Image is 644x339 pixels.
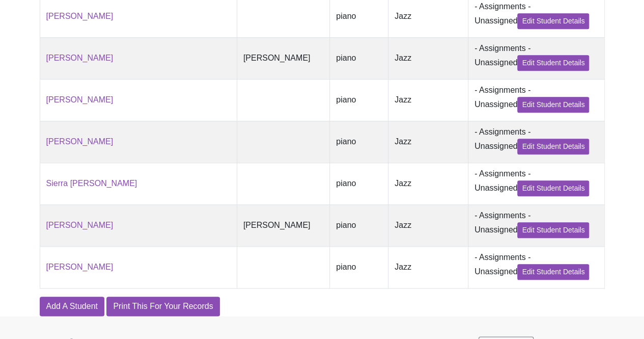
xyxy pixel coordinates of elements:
[388,163,468,204] td: Jazz
[46,179,137,188] a: Sierra [PERSON_NAME]
[330,204,388,246] td: piano
[46,221,114,229] a: [PERSON_NAME]
[46,263,114,271] a: [PERSON_NAME]
[330,163,388,204] td: piano
[517,180,589,196] a: Edit Student Details
[237,37,329,79] td: [PERSON_NAME]
[330,37,388,79] td: piano
[468,79,604,121] td: - Assignments - Unassigned
[468,37,604,79] td: - Assignments - Unassigned
[468,121,604,163] td: - Assignments - Unassigned
[517,222,589,238] a: Edit Student Details
[468,163,604,204] td: - Assignments - Unassigned
[388,246,468,288] td: Jazz
[46,137,114,146] a: [PERSON_NAME]
[468,246,604,288] td: - Assignments - Unassigned
[517,264,589,280] a: Edit Student Details
[517,139,589,154] a: Edit Student Details
[46,95,114,104] a: [PERSON_NAME]
[517,13,589,29] a: Edit Student Details
[388,37,468,79] td: Jazz
[388,121,468,163] td: Jazz
[237,204,329,246] td: [PERSON_NAME]
[330,246,388,288] td: piano
[468,204,604,246] td: - Assignments - Unassigned
[106,297,219,316] a: Print This For Your Records
[517,55,589,71] a: Edit Student Details
[330,121,388,163] td: piano
[388,79,468,121] td: Jazz
[388,204,468,246] td: Jazz
[46,12,114,20] a: [PERSON_NAME]
[517,97,589,113] a: Edit Student Details
[40,297,104,316] a: Add A Student
[46,54,114,62] a: [PERSON_NAME]
[330,79,388,121] td: piano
